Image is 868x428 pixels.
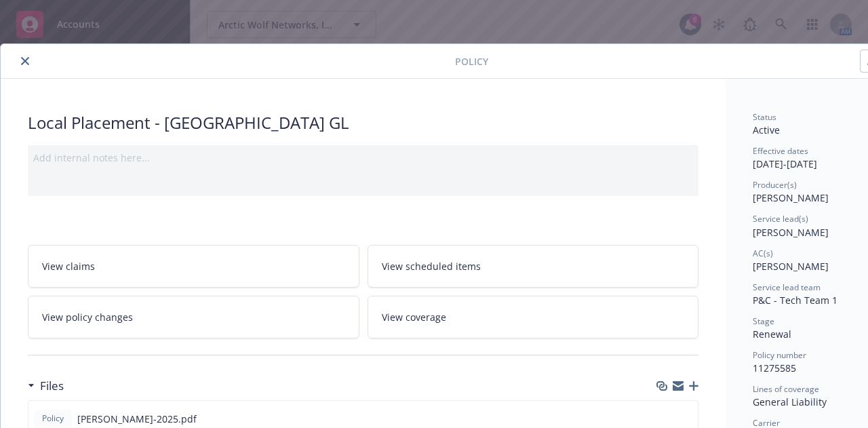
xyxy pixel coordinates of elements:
span: AC(s) [753,248,773,259]
span: View coverage [382,310,446,324]
h3: Files [40,377,64,395]
span: [PERSON_NAME] [753,226,829,239]
span: [PERSON_NAME] [753,260,829,273]
span: [PERSON_NAME]-2025.pdf [77,412,197,426]
span: Producer(s) [753,179,797,191]
span: Effective dates [753,145,808,157]
span: Stage [753,315,774,327]
span: View claims [42,259,95,273]
span: Policy number [753,349,806,361]
span: Service lead team [753,281,821,293]
span: Renewal [753,328,791,341]
a: View policy changes [28,296,359,338]
span: [PERSON_NAME] [753,191,829,204]
span: Policy [39,412,66,425]
div: Local Placement - [GEOGRAPHIC_DATA] GL [28,111,698,134]
div: Add internal notes here... [33,151,693,165]
span: Policy [455,54,488,69]
button: close [17,53,33,69]
a: View coverage [368,296,699,338]
span: View scheduled items [382,259,481,273]
span: P&C - Tech Team 1 [753,294,837,307]
button: preview file [680,412,692,426]
span: Service lead(s) [753,213,808,225]
span: Status [753,111,776,123]
span: 11275585 [753,362,796,374]
div: Files [28,377,64,395]
a: View scheduled items [368,245,699,288]
button: download file [658,412,669,426]
span: Lines of coverage [753,383,819,395]
a: View claims [28,245,359,288]
span: Active [753,123,780,136]
span: View policy changes [42,310,133,324]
